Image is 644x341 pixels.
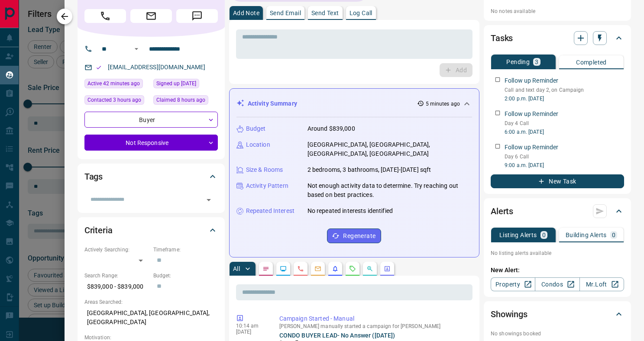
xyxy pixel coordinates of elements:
[233,10,259,16] p: Add Note
[84,272,149,280] p: Search Range:
[426,100,460,108] p: 5 minutes ago
[542,232,546,238] p: 0
[270,10,301,16] p: Send Email
[156,96,205,104] span: Claimed 8 hours ago
[84,166,218,187] div: Tags
[491,7,624,15] p: No notes available
[84,112,218,128] div: Buyer
[332,265,339,272] svg: Listing Alerts
[246,206,294,216] p: Repeated Interest
[535,59,538,65] p: 3
[307,124,355,133] p: Around $839,000
[279,314,469,323] p: Campaign Started - Manual
[236,96,472,112] div: Activity Summary5 minutes ago
[84,79,149,91] div: Tue Sep 16 2025
[314,265,321,272] svg: Emails
[311,10,339,16] p: Send Text
[506,59,530,65] p: Pending
[153,246,218,254] p: Timeframe:
[156,79,196,88] span: Signed up [DATE]
[84,9,126,23] span: Call
[491,277,535,291] a: Property
[505,143,558,152] p: Follow up Reminder
[505,95,624,103] p: 2:00 p.m. [DATE]
[246,165,283,174] p: Size & Rooms
[203,194,215,206] button: Open
[246,140,270,149] p: Location
[279,332,395,339] a: CONDO BUYER LEAD- No Answer ([DATE])
[87,96,141,104] span: Contacted 3 hours ago
[153,95,218,107] div: Tue Sep 16 2025
[491,28,624,48] div: Tasks
[236,323,266,329] p: 10:14 am
[384,265,391,272] svg: Agent Actions
[108,64,206,71] a: [EMAIL_ADDRESS][DOMAIN_NAME]
[84,298,218,306] p: Areas Searched:
[491,304,624,325] div: Showings
[579,277,624,291] a: Mr.Loft
[491,201,624,222] div: Alerts
[87,79,140,88] span: Active 42 minutes ago
[327,228,381,243] button: Regenerate
[262,265,269,272] svg: Notes
[505,109,558,119] p: Follow up Reminder
[153,272,218,280] p: Budget:
[491,266,624,275] p: New Alert:
[307,140,472,158] p: [GEOGRAPHIC_DATA], [GEOGRAPHIC_DATA], [GEOGRAPHIC_DATA], [GEOGRAPHIC_DATA]
[350,10,372,16] p: Log Call
[491,174,624,188] button: New Task
[236,329,266,335] p: [DATE]
[176,9,218,23] span: Message
[233,266,240,272] p: All
[84,220,218,241] div: Criteria
[84,223,113,237] h2: Criteria
[505,161,624,169] p: 9:00 a.m. [DATE]
[84,246,149,254] p: Actively Searching:
[84,280,149,294] p: $839,000 - $839,000
[297,265,304,272] svg: Calls
[96,64,102,71] svg: Email Valid
[566,232,607,238] p: Building Alerts
[366,265,373,272] svg: Opportunities
[130,9,172,23] span: Email
[153,79,218,91] div: Wed Mar 26 2025
[307,206,393,216] p: No repeated interests identified
[505,153,624,161] p: Day 6 Call
[84,135,218,151] div: Not Responsive
[246,181,288,190] p: Activity Pattern
[279,323,469,329] p: [PERSON_NAME] manually started a campaign for [PERSON_NAME]
[491,307,527,321] h2: Showings
[505,76,558,85] p: Follow up Reminder
[491,249,624,257] p: No listing alerts available
[84,170,103,183] h2: Tags
[280,265,287,272] svg: Lead Browsing Activity
[535,277,579,291] a: Condos
[491,330,624,338] p: No showings booked
[84,95,149,107] div: Tue Sep 16 2025
[499,232,537,238] p: Listing Alerts
[612,232,615,238] p: 0
[505,119,624,127] p: Day 4 Call
[576,59,607,65] p: Completed
[246,124,266,133] p: Budget
[349,265,356,272] svg: Requests
[491,204,513,218] h2: Alerts
[505,128,624,136] p: 6:00 a.m. [DATE]
[307,181,472,199] p: Not enough activity data to determine. Try reaching out based on best practices.
[84,306,218,329] p: [GEOGRAPHIC_DATA], [GEOGRAPHIC_DATA], [GEOGRAPHIC_DATA]
[505,86,624,94] p: Call and text day 2, on Campaign
[307,165,431,174] p: 2 bedrooms, 3 bathrooms, [DATE]-[DATE] sqft
[248,99,297,108] p: Activity Summary
[131,44,142,54] button: Open
[491,31,513,45] h2: Tasks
